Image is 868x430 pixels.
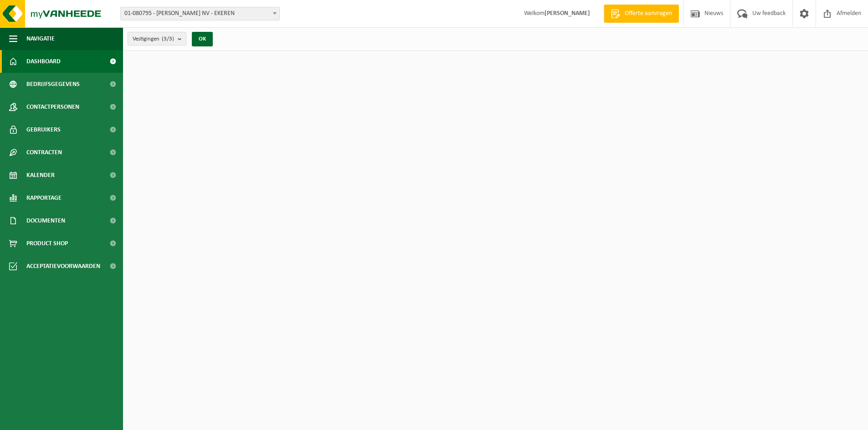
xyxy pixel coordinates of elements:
[26,209,65,232] span: Documenten
[121,7,279,20] span: 01-080795 - DANNY LAURYSSENS NV - EKEREN
[26,187,62,209] span: Rapportage
[162,36,174,42] count: (3/3)
[26,50,61,73] span: Dashboard
[26,118,61,141] span: Gebruikers
[133,32,174,46] span: Vestigingen
[192,32,213,46] button: OK
[26,255,100,278] span: Acceptatievoorwaarden
[622,9,674,18] span: Offerte aanvragen
[26,164,55,187] span: Kalender
[120,7,280,20] span: 01-080795 - DANNY LAURYSSENS NV - EKEREN
[26,232,68,255] span: Product Shop
[128,32,186,46] button: Vestigingen(3/3)
[26,141,62,164] span: Contracten
[544,10,590,17] strong: [PERSON_NAME]
[26,73,80,96] span: Bedrijfsgegevens
[26,96,79,118] span: Contactpersonen
[26,27,55,50] span: Navigatie
[604,5,679,23] a: Offerte aanvragen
